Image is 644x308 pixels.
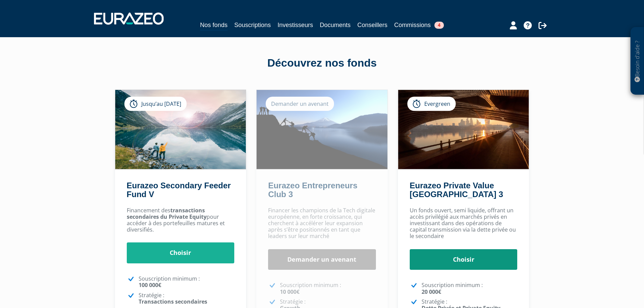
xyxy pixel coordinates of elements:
img: 1732889491-logotype_eurazeo_blanc_rvb.png [94,13,164,25]
img: Eurazeo Entrepreneurs Club 3 [257,90,387,169]
strong: 10 000€ [280,288,300,295]
a: Nos fonds [200,20,228,31]
div: Découvrez nos fonds [129,55,515,71]
img: Eurazeo Secondary Feeder Fund V [115,90,246,169]
a: Choisir [410,249,518,270]
a: Eurazeo Entrepreneurs Club 3 [268,181,357,199]
strong: Transactions secondaires [139,298,207,305]
div: Jusqu’au [DATE] [124,97,187,111]
p: Stratégie : [139,292,235,305]
div: Demander un avenant [266,97,334,111]
strong: 100 000€ [139,281,161,289]
a: Investisseurs [278,20,313,30]
a: Eurazeo Private Value [GEOGRAPHIC_DATA] 3 [410,181,503,199]
strong: 20 000€ [422,288,441,295]
span: 4 [434,22,444,29]
a: Commissions4 [394,20,444,30]
a: Conseillers [357,20,387,30]
p: Financement des pour accéder à des portefeuilles matures et diversifiés. [127,207,235,233]
img: Eurazeo Private Value Europe 3 [398,90,529,169]
p: Besoin d'aide ? [634,31,641,92]
strong: transactions secondaires du Private Equity [127,207,207,220]
p: Souscription minimum : [139,276,235,288]
p: Financer les champions de la Tech digitale européenne, en forte croissance, qui cherchent à accél... [268,207,376,240]
a: Demander un avenant [268,249,376,270]
a: Choisir [127,242,235,263]
p: Souscription minimum : [422,282,518,295]
a: Souscriptions [234,20,271,30]
a: Eurazeo Secondary Feeder Fund V [127,181,231,199]
p: Souscription minimum : [280,282,376,295]
p: Un fonds ouvert, semi liquide, offrant un accès privilégié aux marchés privés en investissant dan... [410,207,518,240]
div: Evergreen [407,97,456,111]
a: Documents [320,20,351,30]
